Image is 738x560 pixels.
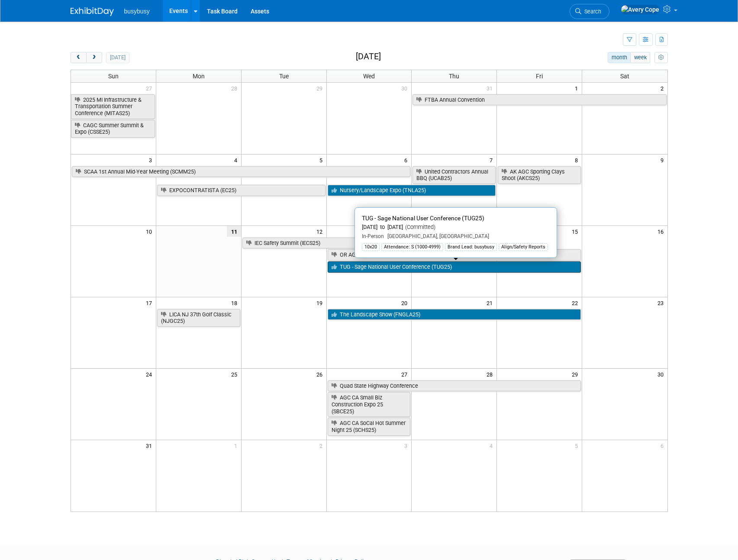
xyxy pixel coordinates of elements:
span: 23 [657,297,667,308]
span: 31 [145,440,156,451]
span: 8 [574,154,582,165]
span: 17 [145,297,156,308]
button: prev [71,52,87,63]
div: 10x20 [362,243,380,251]
span: 25 [230,369,241,380]
span: 11 [227,226,241,237]
span: 2 [660,83,667,93]
img: ExhibitDay [71,7,114,16]
span: 30 [657,369,667,380]
span: 20 [400,297,411,308]
div: [DATE] to [DATE] [362,224,550,231]
button: month [608,52,631,63]
span: 1 [233,440,241,451]
span: 12 [316,226,326,237]
span: 1 [574,83,582,93]
a: OR AGC Summer Convention 25 (ORSC25) [328,249,581,261]
span: Fri [536,73,543,80]
span: TUG - Sage National User Conference (TUG25) [362,215,484,222]
div: Brand Lead: busybusy [445,243,497,251]
span: Sat [620,73,629,80]
a: Quad State Highway Conference [328,380,581,392]
span: 2 [319,440,326,451]
span: 3 [148,154,156,165]
span: 28 [486,369,496,380]
a: AGC CA SoCal Hot Summer Night 25 (SCHS25) [328,418,411,435]
span: 6 [660,440,667,451]
a: IEC Safety Summit (IECS25) [242,238,496,249]
span: busybusy [124,8,150,15]
span: 10 [145,226,156,237]
span: Sun [108,73,119,80]
a: Search [570,4,609,19]
button: next [86,52,102,63]
span: 19 [316,297,326,308]
a: Nursery/Landscape Expo (TNLA25) [328,185,496,196]
button: myCustomButton [654,52,667,63]
a: SCAA 1st Annual Mid-Year Meeting (SCMM25) [72,166,411,177]
img: Avery Cope [621,5,660,14]
span: 5 [574,440,582,451]
a: AK AGC Sporting Clays Shoot (AKCS25) [498,166,581,184]
i: Personalize Calendar [658,55,664,61]
a: FTBA Annual Convention [413,94,666,106]
span: [GEOGRAPHIC_DATA], [GEOGRAPHIC_DATA] [384,233,489,239]
span: 22 [571,297,582,308]
h2: [DATE] [356,52,381,61]
span: 27 [145,83,156,93]
span: 16 [657,226,667,237]
a: EXPOCONTRATISTA (EC25) [157,185,325,196]
span: 26 [316,369,326,380]
span: 7 [489,154,496,165]
span: 6 [403,154,411,165]
a: TUG - Sage National User Conference (TUG25) [328,261,581,273]
span: Thu [449,73,459,80]
a: LICA NJ 37th Golf Classic (NJGC25) [157,309,240,327]
span: 3 [403,440,411,451]
a: 2025 MI Infrastructure & Transportation Summer Conference (MITAS25) [71,94,155,119]
span: In-Person [362,233,384,239]
button: week [630,52,650,63]
span: 27 [400,369,411,380]
span: 30 [400,83,411,93]
span: Search [581,8,601,15]
a: The Landscape Show (FNGLA25) [328,309,581,320]
div: Align/Safety Reports [499,243,548,251]
span: Tue [279,73,289,80]
span: 4 [233,154,241,165]
span: 18 [230,297,241,308]
span: 29 [316,83,326,93]
span: 24 [145,369,156,380]
span: 21 [486,297,496,308]
span: 15 [571,226,582,237]
span: Wed [363,73,375,80]
span: Mon [193,73,205,80]
span: 31 [486,83,496,93]
button: [DATE] [106,52,129,63]
span: 9 [660,154,667,165]
span: 4 [489,440,496,451]
span: 5 [319,154,326,165]
div: Attendance: S (1000-4999) [381,243,443,251]
a: CAGC Summer Summit & Expo (CSSE25) [71,120,155,138]
span: 28 [230,83,241,93]
span: 29 [571,369,582,380]
a: AGC CA Small Biz Construction Expo 25 (SBCE25) [328,392,411,417]
span: (Committed) [403,224,435,230]
a: United Contractors Annual BBQ (UCAB25) [413,166,496,184]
